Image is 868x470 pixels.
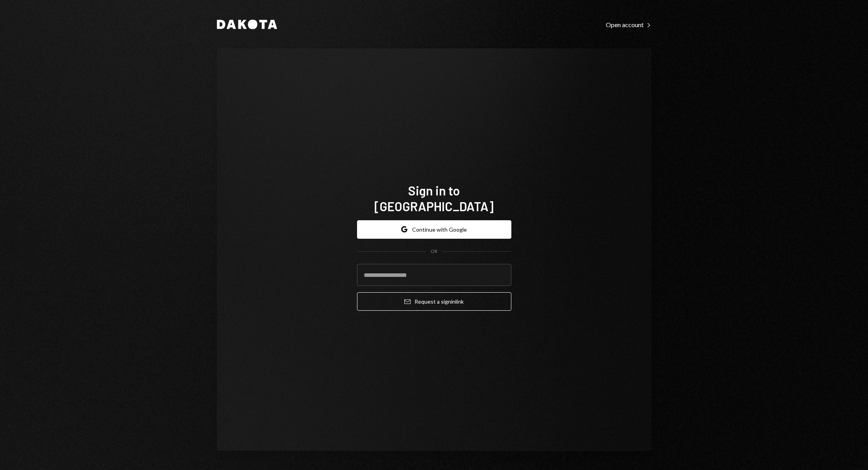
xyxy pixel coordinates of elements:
a: Open account [606,20,651,29]
div: OR [431,248,437,255]
h1: Sign in to [GEOGRAPHIC_DATA] [357,182,511,214]
button: Continue with Google [357,220,511,239]
div: Open account [606,21,651,29]
button: Request a signinlink [357,292,511,311]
